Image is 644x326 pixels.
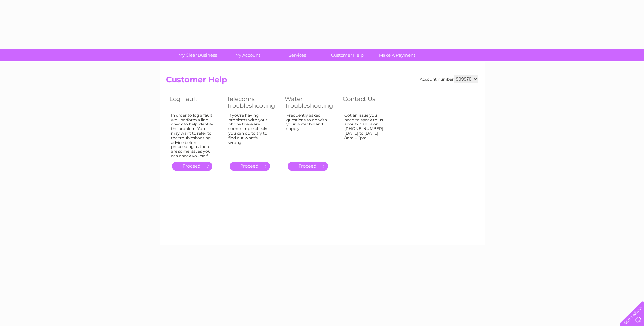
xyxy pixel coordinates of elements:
[171,49,225,61] a: My Clear Business
[370,49,424,61] a: Make A Payment
[420,75,478,83] div: Account number
[166,75,478,87] h2: Customer Help
[172,162,212,171] a: .
[166,94,223,111] th: Log Fault
[270,49,324,61] a: Services
[344,113,387,156] div: Got an issue you need to speak to us about? Call us on [PHONE_NUMBER] [DATE] to [DATE] 8am – 6pm.
[288,162,328,171] a: .
[220,49,275,61] a: My Account
[171,113,214,158] div: In order to log a fault we'll perform a line check to help identify the problem. You may want to ...
[281,94,340,111] th: Water Troubleshooting
[320,49,374,61] a: Customer Help
[228,113,272,156] div: If you're having problems with your phone there are some simple checks you can do to try to find ...
[286,113,330,156] div: Frequently asked questions to do with your water bill and supply.
[223,94,281,111] th: Telecoms Troubleshooting
[340,94,397,111] th: Contact Us
[230,162,270,171] a: .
